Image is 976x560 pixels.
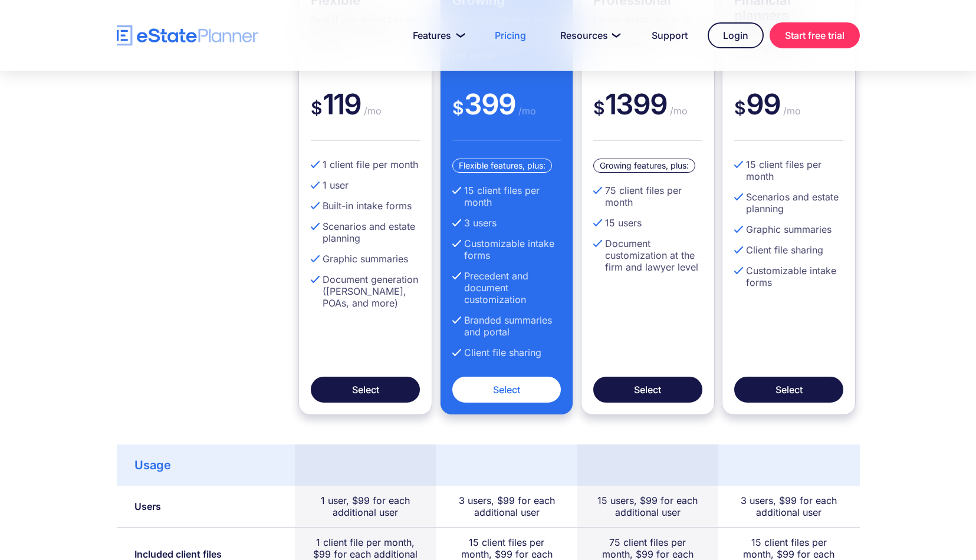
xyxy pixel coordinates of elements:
[593,185,702,208] li: 75 client files per month
[734,159,843,182] li: 15 client files per month
[311,377,420,403] a: Select
[595,495,701,518] div: 15 users, $99 for each additional user
[667,105,688,117] span: /mo
[734,265,843,288] li: Customizable intake forms
[452,159,552,173] div: Flexible features, plus:
[734,97,746,118] span: $
[311,253,420,265] li: Graphic summaries
[311,274,420,309] li: Document generation ([PERSON_NAME], POAs, and more)
[452,347,561,358] li: Client file sharing
[734,223,843,235] li: Graphic summaries
[311,220,420,244] li: Scenarios and estate planning
[780,105,801,117] span: /mo
[734,87,843,141] div: 99
[515,105,536,117] span: /mo
[361,105,382,117] span: /mo
[593,97,605,118] span: $
[593,238,702,273] li: Document customization at the firm and lawyer level
[637,24,702,47] a: Support
[452,270,561,305] li: Precedent and document customization
[311,200,420,212] li: Built-in intake forms
[311,97,323,118] span: $
[134,548,222,560] div: Included client files
[452,97,464,118] span: $
[311,159,420,170] li: 1 client file per month
[734,244,843,256] li: Client file sharing
[452,185,561,208] li: 15 client files per month
[452,217,561,229] li: 3 users
[770,22,860,48] a: Start free trial
[708,22,764,48] a: Login
[593,87,702,141] div: 1399
[546,24,632,47] a: Resources
[134,500,161,512] div: Users
[134,459,171,471] div: Usage
[593,217,702,229] li: 15 users
[481,24,540,47] a: Pricing
[734,377,843,403] a: Select
[452,87,561,141] div: 399
[454,495,559,518] div: 3 users, $99 for each additional user
[452,377,561,403] a: Select
[593,377,702,403] a: Select
[452,238,561,261] li: Customizable intake forms
[736,495,842,518] div: 3 users, $99 for each additional user
[452,314,561,338] li: Branded summaries and portal
[311,179,420,191] li: 1 user
[593,159,695,173] div: Growing features, plus:
[311,87,420,141] div: 119
[399,24,475,47] a: Features
[313,495,418,518] div: 1 user, $99 for each additional user
[734,191,843,215] li: Scenarios and estate planning
[117,25,258,46] a: home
